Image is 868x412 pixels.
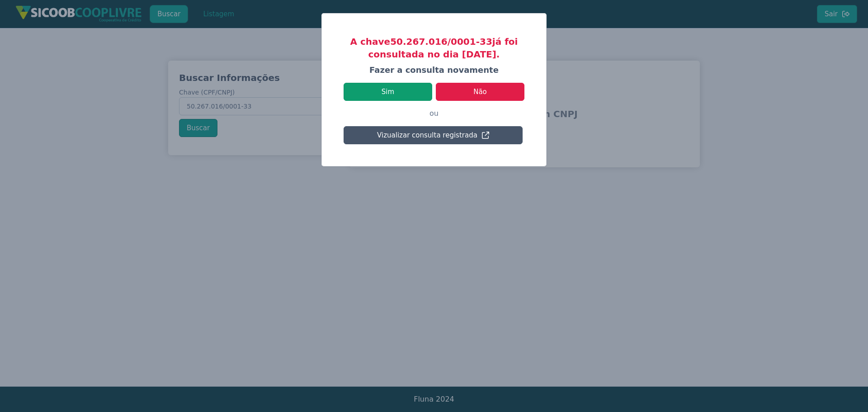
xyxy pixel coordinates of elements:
[344,101,524,126] p: ou
[344,126,523,144] button: Vizualizar consulta registrada
[344,64,524,76] h4: Fazer a consulta novamente
[344,83,432,101] button: Sim
[436,83,524,101] button: Não
[344,35,524,61] h3: A chave 50.267.016/0001-33 já foi consultada no dia [DATE].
